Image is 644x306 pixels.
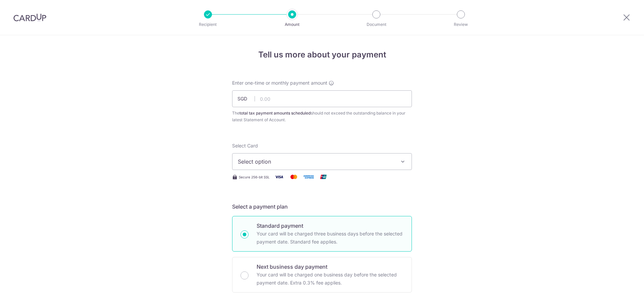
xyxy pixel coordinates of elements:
span: Enter one-time or monthly payment amount [232,80,327,86]
b: total tax payment amounts scheduled [239,111,311,116]
h5: Select a payment plan [232,203,412,211]
span: Secure 256-bit SSL [239,174,270,180]
p: Review [436,21,486,28]
span: Select option [238,158,394,166]
iframe: Opens a widget where you can find more information [601,286,637,303]
img: CardUp [13,13,46,21]
img: Visa [272,173,286,181]
p: Amount [267,21,317,28]
p: Document [352,21,401,28]
p: Next business day payment [257,263,404,271]
p: Your card will be charged three business days before the selected payment date. Standard fee appl... [257,230,404,246]
p: Standard payment [257,222,404,230]
div: The should not exceed the outstanding balance in your latest Statement of Account. [232,110,412,123]
p: Recipient [183,21,233,28]
img: Mastercard [287,173,301,181]
img: American Express [302,173,315,181]
input: 0.00 [232,90,412,107]
img: Union Pay [317,173,330,181]
h4: Tell us more about your payment [232,49,412,61]
span: translation missing: en.payables.payment_networks.credit_card.summary.labels.select_card [232,143,258,148]
button: Select option [232,153,412,170]
p: Your card will be charged one business day before the selected payment date. Extra 0.3% fee applies. [257,271,404,287]
span: SGD [237,95,255,102]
